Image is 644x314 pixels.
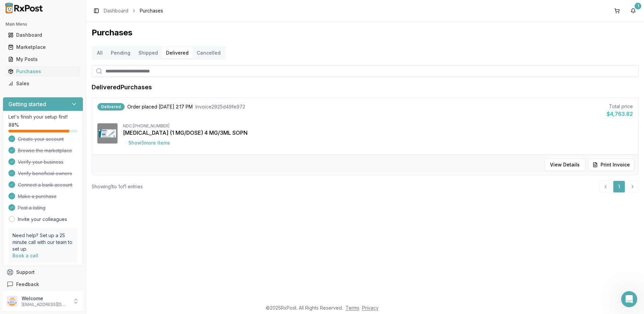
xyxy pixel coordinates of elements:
[18,159,63,165] span: Verify your business
[92,183,143,190] div: Showing 1 to 1 of 1 entries
[3,30,83,40] button: Dashboard
[3,3,46,13] img: RxPost Logo
[162,48,193,58] button: Delivered
[127,103,193,110] span: Order placed [DATE] 2:17 PM
[8,56,78,63] div: My Posts
[3,54,83,65] button: My Posts
[123,129,633,137] div: [MEDICAL_DATA] (1 MG/DOSE) 4 MG/3ML SOPN
[544,159,585,171] button: View Details
[92,83,152,92] h1: Delivered Purchases
[621,291,637,307] iframe: Intercom live chat
[93,48,107,58] button: All
[97,103,125,111] div: Delivered
[5,29,80,41] a: Dashboard
[104,7,128,14] a: Dashboard
[5,41,80,53] a: Marketplace
[18,136,64,143] span: Create your account
[5,65,80,77] a: Purchases
[92,27,639,38] h1: Purchases
[16,281,39,288] span: Feedback
[8,32,78,38] div: Dashboard
[12,232,73,252] p: Need help? Set up a 25 minute call with our team to set up.
[607,103,633,110] div: Total price
[8,100,46,108] h3: Getting started
[123,137,175,149] button: Show5more items
[193,48,225,58] button: Cancelled
[600,181,639,193] nav: pagination
[22,295,68,302] p: Welcome
[5,53,80,65] a: My Posts
[607,110,633,118] div: $4,763.82
[5,22,80,27] h2: Main Menu
[195,103,245,110] span: Invoice 2925d49fe972
[3,78,83,89] button: Sales
[22,302,68,307] p: [EMAIL_ADDRESS][DOMAIN_NAME]
[140,7,163,14] span: Purchases
[12,253,38,258] a: Book a call
[104,7,163,14] nav: breadcrumb
[3,66,83,77] button: Purchases
[8,114,77,120] p: Let's finish your setup first!
[3,42,83,53] button: Marketplace
[7,296,18,307] img: User avatar
[18,182,72,188] span: Connect a bank account
[18,170,72,177] span: Verify beneficial owners
[5,77,80,90] a: Sales
[628,5,639,16] button: 1
[18,193,57,200] span: Make a purchase
[18,147,72,154] span: Browse the marketplace
[635,3,641,9] div: 1
[3,266,83,278] button: Support
[3,278,83,290] button: Feedback
[8,68,78,75] div: Purchases
[8,80,78,87] div: Sales
[362,305,379,311] a: Privacy
[134,48,162,58] button: Shipped
[107,48,134,58] button: Pending
[346,305,359,311] a: Terms
[613,181,625,193] a: 1
[588,159,634,171] button: Print Invoice
[18,205,45,211] span: Post a listing
[97,123,118,144] img: Ozempic (1 MG/DOSE) 4 MG/3ML SOPN
[123,123,633,129] div: NDC: [PHONE_NUMBER]
[18,216,67,223] a: Invite your colleagues
[8,44,78,51] div: Marketplace
[8,122,19,128] span: 88 %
